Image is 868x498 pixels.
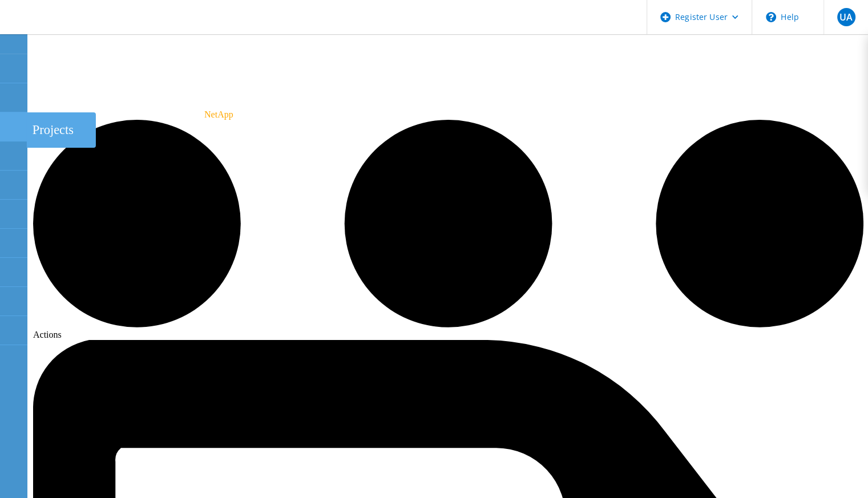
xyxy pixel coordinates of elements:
[33,123,90,137] div: Projects
[839,13,853,22] span: UA
[33,120,863,340] div: Actions
[11,22,134,32] a: Live Optics Dashboard
[204,110,233,119] span: NetApp
[766,12,776,22] svg: \n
